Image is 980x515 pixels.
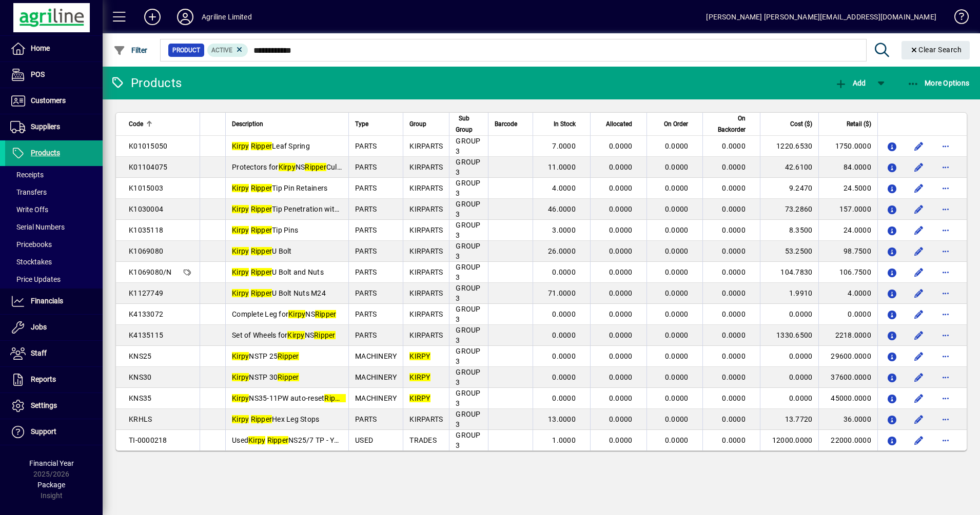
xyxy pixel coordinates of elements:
button: Add [136,8,169,26]
a: Receipts [5,166,103,183]
span: Add [835,79,866,87]
span: POS [31,70,45,78]
span: Group [409,118,426,130]
span: PARTS [355,163,377,171]
span: 0.0000 [722,415,746,423]
span: 0.0000 [609,331,633,339]
span: PARTS [355,310,377,318]
a: Price Updates [5,271,103,288]
span: K1069080 [129,247,163,255]
button: Add [832,74,868,92]
a: Support [5,419,103,445]
span: Staff [31,349,47,357]
span: Type [355,118,368,130]
span: 1.0000 [552,436,576,444]
a: Customers [5,88,103,114]
a: Pricebooks [5,236,103,253]
em: Ripper [305,163,326,171]
span: 0.0000 [722,184,746,192]
span: GROUP 3 [456,158,480,176]
span: KIRPARTS [409,268,443,276]
button: More options [937,138,954,154]
span: 0.0000 [609,184,633,192]
td: 1750.0000 [818,136,877,157]
td: 24.5000 [818,178,877,199]
button: Edit [911,348,927,364]
td: 53.2500 [760,241,819,262]
span: 0.0000 [552,352,576,360]
button: More options [937,285,954,301]
span: K4135115 [129,331,163,339]
span: 0.0000 [552,310,576,318]
em: Ripper [314,331,336,339]
span: Protectors for NS Cultivator Beams [232,163,383,171]
span: 0.0000 [665,394,689,402]
span: 0.0000 [665,247,689,255]
span: PARTS [355,289,377,297]
span: 0.0000 [665,289,689,297]
span: 26.0000 [548,247,576,255]
span: More Options [907,79,970,87]
span: 0.0000 [609,205,633,213]
td: 0.0000 [818,304,877,325]
em: Kirpy [248,436,265,444]
span: 0.0000 [722,394,746,402]
button: Edit [911,243,927,259]
span: 0.0000 [665,415,689,423]
td: 1330.6500 [760,325,819,346]
span: MACHINERY [355,352,397,360]
em: KIRPY [409,352,430,360]
span: Transfers [10,188,47,196]
span: PARTS [355,415,377,423]
em: Kirpy [232,268,249,276]
span: TRADES [409,436,437,444]
div: Agriline Limited [202,9,252,25]
em: Ripper [251,415,272,423]
em: Kirpy [232,142,249,150]
span: Home [31,44,50,52]
span: 7.0000 [552,142,576,150]
button: Edit [911,222,927,238]
span: 0.0000 [722,436,746,444]
div: Description [232,118,342,130]
span: K1015003 [129,184,163,192]
em: Ripper [251,268,272,276]
span: Leaf Spring [232,142,310,150]
span: Receipts [10,171,44,179]
td: 29600.0000 [818,346,877,367]
button: Edit [911,285,927,301]
em: Ripper [251,184,272,192]
span: 0.0000 [609,268,633,276]
button: More options [937,159,954,175]
button: Edit [911,306,927,322]
span: 0.0000 [665,163,689,171]
span: 0.0000 [665,373,689,381]
td: 9.2470 [760,178,819,199]
span: PARTS [355,142,377,150]
span: Jobs [31,323,47,331]
em: Ripper [278,352,299,360]
em: Kirpy [232,373,249,381]
td: 36.0000 [818,409,877,430]
span: Set of Wheels for NS [232,331,336,339]
button: More options [937,306,954,322]
a: Stocktakes [5,253,103,271]
span: Used NS25/7 TP - YOM:2016 [232,436,364,444]
td: 106.7500 [818,262,877,283]
div: Group [409,118,443,130]
td: 42.6100 [760,157,819,178]
span: 0.0000 [609,415,633,423]
div: Sub Group [456,113,482,135]
div: In Stock [539,118,585,130]
span: GROUP 3 [456,305,480,323]
span: Tip Pins [232,226,298,234]
span: 0.0000 [609,226,633,234]
span: Serial Numbers [10,223,65,231]
span: MACHINERY [355,373,397,381]
em: Ripper [315,310,337,318]
button: Filter [111,41,150,59]
span: K1127749 [129,289,163,297]
em: Kirpy [232,205,249,213]
button: More options [937,180,954,196]
span: 0.0000 [665,268,689,276]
